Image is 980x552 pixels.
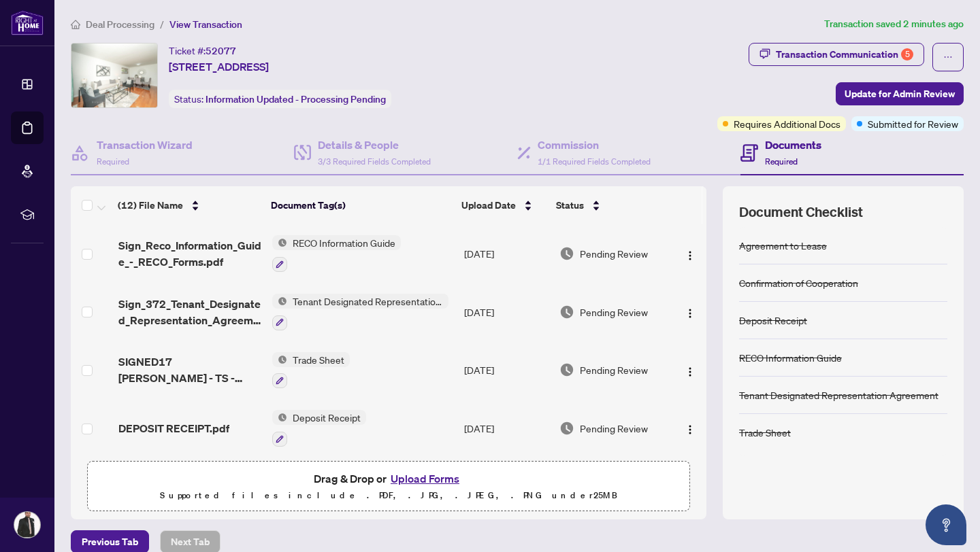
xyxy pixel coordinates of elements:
[206,45,236,57] span: 52077
[926,504,966,545] button: Open asap
[461,198,516,213] span: Upload Date
[272,352,287,367] img: Status Icon
[679,417,701,439] button: Logo
[739,425,791,440] div: Trade Sheet
[739,203,863,222] span: Document Checklist
[206,93,386,105] span: Information Updated - Processing Pending
[11,10,44,35] img: logo
[679,243,701,264] button: Logo
[580,362,648,377] span: Pending Review
[459,283,554,341] td: [DATE]
[118,420,229,436] span: DEPOSIT RECEIPT.pdf
[685,424,696,435] img: Logo
[88,462,689,512] span: Drag & Drop orUpload FormsSupported files include .PDF, .JPG, .JPEG, .PNG under25MB
[845,83,955,105] span: Update for Admin Review
[14,512,40,538] img: Profile Icon
[551,186,669,224] th: Status
[456,186,551,224] th: Upload Date
[97,137,193,153] h4: Transaction Wizard
[739,238,827,253] div: Agreement to Lease
[556,198,584,213] span: Status
[559,421,574,436] img: Document Status
[71,44,157,107] img: IMG-E12335261_1.jpg
[265,186,457,224] th: Document Tag(s)
[739,275,858,290] div: Confirmation of Cooperation
[739,313,807,328] div: Deposit Receipt
[749,43,924,66] button: Transaction Communication5
[118,296,261,328] span: Sign_372_Tenant_Designated_Representation_Agreement_-_PropTx-[PERSON_NAME].pdf
[685,250,696,261] img: Logo
[71,20,80,29] span: home
[765,156,798,167] span: Required
[272,410,366,447] button: Status IconDeposit Receipt
[538,137,651,153] h4: Commission
[169,58,269,75] span: [STREET_ADDRESS]
[272,294,287,309] img: Status Icon
[901,48,913,61] div: 5
[97,156,129,167] span: Required
[169,43,236,58] div: Ticket #:
[169,90,391,108] div: Status:
[287,294,448,309] span: Tenant Designated Representation Agreement
[272,410,287,425] img: Status Icon
[580,421,648,436] span: Pending Review
[86,18,154,31] span: Deal Processing
[96,487,681,504] p: Supported files include .PDF, .JPG, .JPEG, .PNG under 25 MB
[272,235,401,272] button: Status IconRECO Information Guide
[734,116,840,131] span: Requires Additional Docs
[314,470,463,487] span: Drag & Drop or
[765,137,821,153] h4: Documents
[559,246,574,261] img: Document Status
[387,470,463,487] button: Upload Forms
[836,82,964,105] button: Update for Admin Review
[459,399,554,458] td: [DATE]
[559,305,574,320] img: Document Status
[685,308,696,319] img: Logo
[287,235,401,250] span: RECO Information Guide
[118,237,261,270] span: Sign_Reco_Information_Guide_-_RECO_Forms.pdf
[459,224,554,283] td: [DATE]
[160,16,164,32] li: /
[272,235,287,250] img: Status Icon
[272,294,448,330] button: Status IconTenant Designated Representation Agreement
[739,387,938,402] div: Tenant Designated Representation Agreement
[118,198,183,213] span: (12) File Name
[272,352,350,389] button: Status IconTrade Sheet
[169,18,242,31] span: View Transaction
[685,366,696,377] img: Logo
[287,352,350,367] span: Trade Sheet
[824,16,964,32] article: Transaction saved 2 minutes ago
[776,44,913,65] div: Transaction Communication
[287,410,366,425] span: Deposit Receipt
[580,246,648,261] span: Pending Review
[679,359,701,381] button: Logo
[739,350,842,365] div: RECO Information Guide
[943,52,953,62] span: ellipsis
[580,305,648,320] span: Pending Review
[679,301,701,323] button: Logo
[868,116,958,131] span: Submitted for Review
[559,362,574,377] img: Document Status
[118,353,261,386] span: SIGNED17 [PERSON_NAME] - TS - AGENT TO REVIEW.pdf
[538,156,651,167] span: 1/1 Required Fields Completed
[459,341,554,400] td: [DATE]
[318,156,431,167] span: 3/3 Required Fields Completed
[318,137,431,153] h4: Details & People
[112,186,265,224] th: (12) File Name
